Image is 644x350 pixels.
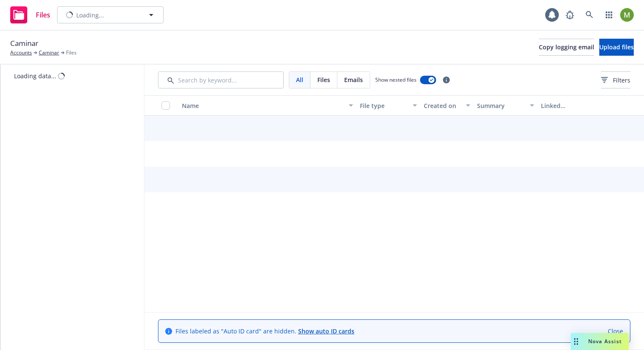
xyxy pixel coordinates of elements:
button: File type [356,95,420,116]
div: Summary [477,101,525,110]
button: Filters [601,71,630,88]
span: Filters [613,76,630,85]
button: Loading... [57,6,164,23]
div: File type [360,101,408,110]
span: Filters [601,76,630,85]
a: Accounts [10,49,32,57]
button: Nova Assist [571,333,629,350]
a: Caminar [39,49,59,57]
span: Files [317,75,330,84]
button: Upload files [599,39,634,56]
div: Name [182,101,344,110]
a: Files [7,3,54,27]
div: Loading data... [14,71,56,80]
span: All [296,75,303,84]
button: Name [178,95,356,116]
a: Show auto ID cards [298,327,354,335]
input: Select all [161,101,170,110]
a: Close [608,327,623,336]
span: Copy logging email [539,43,594,51]
button: Created on [420,95,474,116]
span: Files labeled as "Auto ID card" are hidden. [175,327,354,336]
button: Linked associations [538,95,601,116]
a: Report a Bug [561,6,578,23]
span: Loading... [76,11,104,20]
span: Show nested files [375,76,417,83]
div: Drag to move [571,333,581,350]
span: Files [36,11,50,18]
span: Caminar [10,38,38,49]
input: Search by keyword... [158,71,284,88]
img: photo [620,8,634,22]
a: Search [581,6,598,23]
div: Created on [424,101,461,110]
span: Nova Assist [588,338,622,345]
a: Switch app [601,6,618,23]
span: Upload files [599,43,634,51]
span: Emails [344,75,363,84]
span: Files [66,49,77,57]
button: Copy logging email [539,39,594,56]
button: Summary [474,95,538,116]
div: Linked associations [541,101,598,110]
